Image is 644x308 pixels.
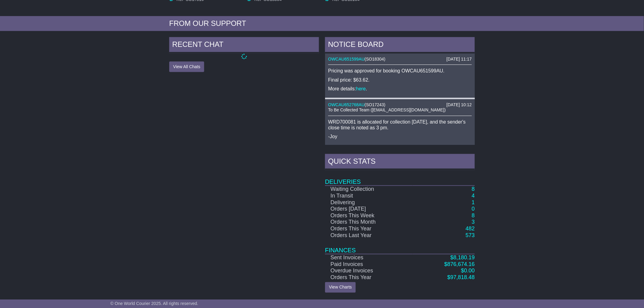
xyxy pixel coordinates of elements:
[325,226,413,232] td: Orders This Year
[328,107,446,112] span: To Be Collected Team ([EMAIL_ADDRESS][DOMAIN_NAME])
[366,102,384,107] span: SO17243
[446,57,472,62] div: [DATE] 11:17
[325,268,413,274] td: Overdue Invoices
[328,57,472,62] div: ( )
[328,134,472,139] p: -Joy
[466,232,475,238] a: 573
[366,57,384,61] span: SO18304
[461,268,475,274] a: $0.00
[472,193,475,199] a: 4
[328,68,472,74] p: Pricing was approved for booking OWCAU651599AU.
[325,219,413,226] td: Orders This Month
[325,186,413,193] td: Waiting Collection
[110,301,198,306] span: © One World Courier 2025. All rights reserved.
[444,261,475,267] a: $876,674.16
[169,37,319,54] div: RECENT CHAT
[169,19,475,28] div: FROM OUR SUPPORT
[450,254,475,261] a: $8,180.19
[472,186,475,192] a: 8
[325,212,413,219] td: Orders This Week
[328,102,472,107] div: ( )
[328,102,365,107] a: OWCAU652768AU
[325,170,475,186] td: Deliveries
[325,206,413,212] td: Orders [DATE]
[325,154,475,170] div: Quick Stats
[325,232,413,239] td: Orders Last Year
[325,239,475,254] td: Finances
[450,274,475,280] span: 97,818.48
[328,86,472,92] p: More details: .
[325,193,413,199] td: In Transit
[472,199,475,205] a: 1
[446,102,472,107] div: [DATE] 10:12
[325,254,413,261] td: Sent Invoices
[466,226,475,232] a: 482
[325,261,413,268] td: Paid Invoices
[169,61,204,72] button: View All Chats
[325,282,356,293] a: View Charts
[472,206,475,212] a: 0
[328,119,472,131] p: WRD700081 is allocated for collection [DATE], and the sender's close time is noted as 3 pm.
[328,57,365,61] a: OWCAU651599AU
[472,219,475,225] a: 3
[472,212,475,219] a: 8
[447,261,475,267] span: 876,674.16
[328,77,472,83] p: Final price: $63.62.
[325,199,413,206] td: Delivering
[356,86,366,91] a: here
[464,268,475,274] span: 0.00
[453,254,475,261] span: 8,180.19
[325,37,475,54] div: NOTICE BOARD
[325,274,413,281] td: Orders This Year
[447,274,475,280] a: $97,818.48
